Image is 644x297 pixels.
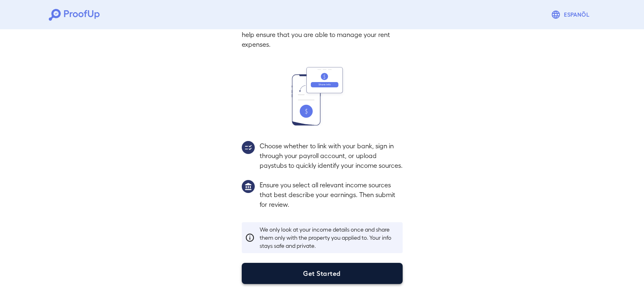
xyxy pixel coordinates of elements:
p: Choose whether to link with your bank, sign in through your payroll account, or upload paystubs t... [260,141,403,170]
p: In this step, you'll share your income sources with us to help ensure that you are able to manage... [242,20,403,49]
p: Ensure you select all relevant income sources that best describe your earnings. Then submit for r... [260,180,403,209]
img: group2.svg [242,141,255,154]
button: Get Started [242,263,403,284]
p: We only look at your income details once and share them only with the property you applied to. Yo... [260,225,399,250]
img: transfer_money.svg [292,67,353,126]
img: group1.svg [242,180,255,193]
button: Espanõl [548,7,595,23]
